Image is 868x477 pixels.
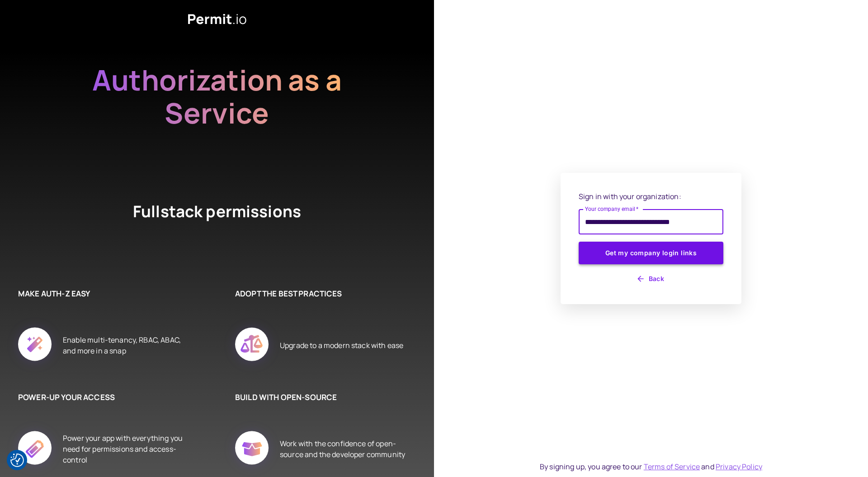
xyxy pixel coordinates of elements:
h6: POWER-UP YOUR ACCESS [18,391,190,403]
div: By signing up, you agree to our and [540,461,762,472]
button: Back [579,272,723,286]
button: Consent Preferences [10,453,24,467]
label: Your company email [585,205,639,213]
a: Terms of Service [644,462,700,472]
h6: BUILD WITH OPEN-SOURCE [235,391,407,403]
h2: Authorization as a Service [63,63,371,156]
div: Upgrade to a modern stack with ease [280,317,403,373]
h6: MAKE AUTH-Z EASY [18,288,190,300]
div: Power your app with everything you need for permissions and access-control [63,421,190,477]
a: Privacy Policy [716,462,762,472]
h4: Fullstack permissions [99,200,335,252]
img: Revisit consent button [10,453,24,467]
div: Work with the confidence of open-source and the developer community [280,421,407,477]
button: Get my company login links [579,242,723,264]
div: Enable multi-tenancy, RBAC, ABAC, and more in a snap [63,317,190,373]
h6: ADOPT THE BEST PRACTICES [235,288,407,300]
p: Sign in with your organization: [579,191,723,202]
